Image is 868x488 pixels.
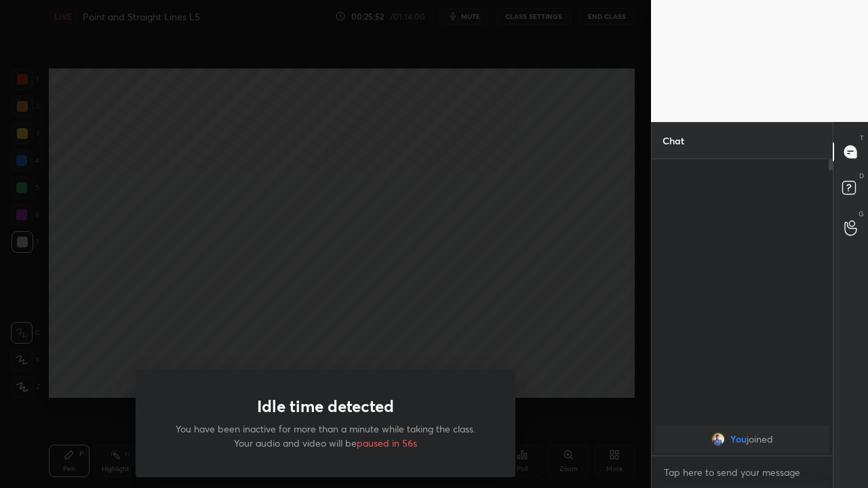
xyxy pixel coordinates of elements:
[859,209,864,219] p: G
[860,133,864,143] p: T
[357,436,417,449] span: paused in 56s
[652,123,695,159] p: Chat
[859,171,864,181] p: D
[730,434,747,445] span: You
[257,396,394,416] h1: Idle time detected
[652,423,833,455] div: grid
[747,434,773,445] span: joined
[168,422,483,450] p: You have been inactive for more than a minute while taking the class. Your audio and video will be
[711,432,725,446] img: 3837170fdf774a0a80afabd66fc0582a.jpg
